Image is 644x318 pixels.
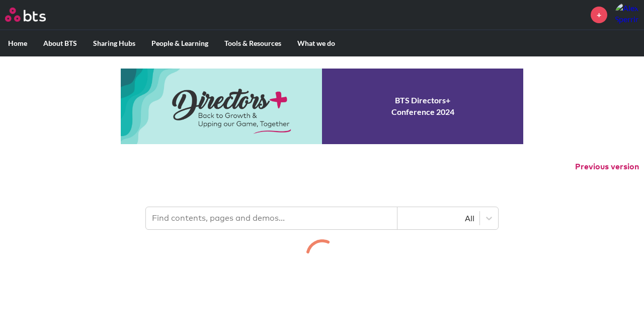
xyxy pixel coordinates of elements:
input: Find contents, pages and demos... [146,207,397,229]
label: People & Learning [143,30,216,56]
a: Conference 2024 [121,69,523,144]
a: Go home [5,8,64,22]
a: Profile [615,3,639,27]
label: What we do [289,30,343,56]
label: About BTS [35,30,85,56]
a: + [591,7,607,23]
img: BTS Logo [5,8,46,22]
div: All [403,213,474,224]
img: Alex Sperrin [615,3,639,27]
label: Sharing Hubs [85,30,143,56]
button: Previous version [575,161,639,172]
label: Tools & Resources [216,30,289,56]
